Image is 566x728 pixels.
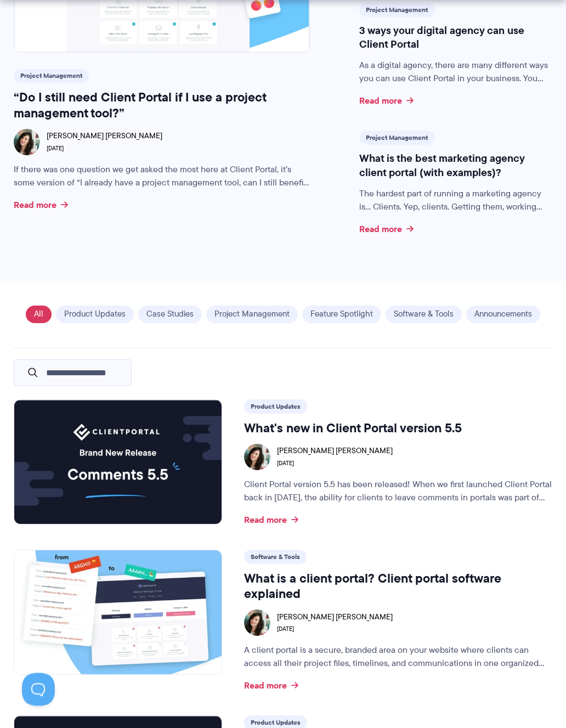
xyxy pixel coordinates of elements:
[251,718,301,728] a: Product Updates
[386,306,462,324] a: Software & Tools
[26,306,52,324] a: All
[466,306,540,324] a: Announcements
[359,152,552,180] h3: What is the best marketing agency client portal (with examples)?
[56,306,134,324] a: Product Updates
[302,306,381,324] a: Feature Spotlight
[277,623,393,635] time: [DATE]
[47,130,162,142] span: [PERSON_NAME] [PERSON_NAME]
[244,516,298,524] a: Read more
[244,571,552,602] h3: What is a client portal? Client portal software explained
[359,225,414,234] a: Read more
[244,421,552,437] h3: What's new in Client Portal version 5.5
[138,306,202,324] a: Case Studies
[244,478,552,505] p: Client Portal version 5.5 has been released! When we first launched Client Portal back in [DATE],...
[359,188,552,214] p: The hardest part of running a marketing agency is... Clients. Yep, clients. Getting them, working...
[277,458,393,470] time: [DATE]
[20,71,82,81] a: Project Management
[47,143,162,155] time: [DATE]
[359,24,552,52] h3: 3 ways your digital agency can use Client Portal
[366,133,428,143] a: Project Management
[366,5,428,15] a: Project Management
[206,306,298,324] a: Project Management
[244,644,552,670] p: A client portal is a secure, branded area on your website where clients can access all their proj...
[14,201,68,210] a: Read more
[359,59,552,86] p: As a digital agency, there are many different ways you can use Client Portal in your business. Yo...
[359,97,414,105] a: Read more
[22,673,55,706] iframe: Toggle Customer Support
[251,402,301,412] a: Product Updates
[14,90,310,121] h3: “Do I still need Client Portal if I use a project management tool?”
[277,611,393,623] span: [PERSON_NAME] [PERSON_NAME]
[244,681,298,690] a: Read more
[14,163,310,190] p: If there was one question we get asked the most here at Client Portal, it’s some version of “I al...
[251,552,300,562] a: Software & Tools
[277,445,393,457] span: [PERSON_NAME] [PERSON_NAME]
